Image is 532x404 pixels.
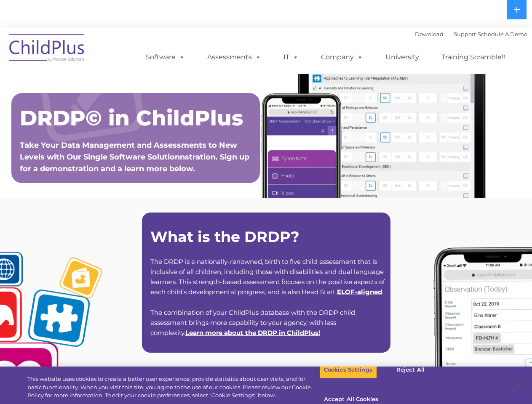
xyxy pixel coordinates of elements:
[415,31,527,37] font: |
[137,49,193,66] a: Software
[199,49,270,66] a: Assessments
[20,105,243,131] span: DRDP© in ChildPlus
[27,375,319,400] div: This website uses cookies to create a better user experience, provide statistics about user visit...
[319,361,377,379] button: Cookies Settings
[185,329,320,337] span: !
[150,258,385,296] span: The DRDP is a nationally-renowned, birth to five child assessment that is inclusive of all childr...
[433,49,513,66] a: Training Scramble!!
[478,31,527,37] a: Schedule A Demo
[384,361,437,379] button: Reject All
[150,308,355,337] span: The combination of your ChildPlus database with the DRDP child assessment brings more capability ...
[415,31,444,37] a: Download
[275,49,307,66] a: IT
[20,141,249,173] span: Take Your Data Management and Assessments to New Levels with Our Single Software Solutionnstratio...
[5,28,89,70] img: ChildPlus by Procare Solutions
[377,49,428,66] a: University
[454,31,476,37] a: Support
[313,49,372,66] a: Company
[337,288,382,296] a: ELOF-aligned
[150,228,299,246] strong: What is the DRDP?
[185,329,318,337] a: Learn more about the DRDP in ChildPlus
[509,375,528,394] button: Close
